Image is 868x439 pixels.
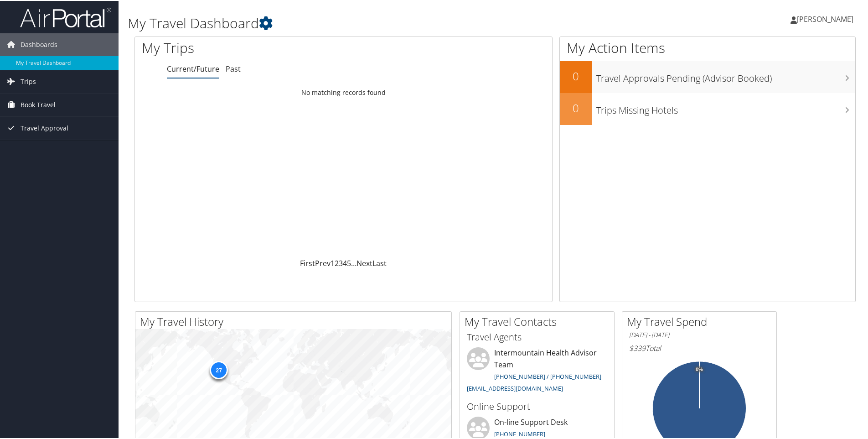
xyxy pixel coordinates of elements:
h1: My Travel Dashboard [128,13,618,32]
h6: [DATE] - [DATE] [629,330,770,339]
span: … [351,257,356,267]
span: $339 [629,342,646,352]
tspan: 0% [696,366,703,371]
a: 3 [339,257,343,267]
a: Past [226,63,241,73]
h3: Trips Missing Hotels [596,99,855,116]
a: Prev [315,257,331,267]
h2: 0 [560,68,592,83]
a: Last [372,257,387,267]
img: airportal-logo.png [20,6,111,27]
h1: My Action Items [560,37,855,57]
span: Dashboards [21,32,57,55]
a: Current/Future [167,63,219,73]
span: Trips [21,69,36,92]
a: [PHONE_NUMBER] / [PHONE_NUMBER] [494,371,601,380]
a: [PHONE_NUMBER] [494,429,545,437]
span: Book Travel [21,93,56,115]
h2: My Travel Contacts [465,313,614,329]
a: Next [356,257,372,267]
h2: My Travel Spend [627,313,776,329]
h3: Online Support [467,399,607,412]
h2: 0 [560,99,592,115]
a: 0Travel Approvals Pending (Advisor Booked) [560,60,855,92]
a: 0Trips Missing Hotels [560,92,855,124]
a: First [300,257,315,267]
div: 27 [210,360,228,378]
a: 1 [331,257,335,267]
h6: Total [629,342,770,352]
span: Travel Approval [21,116,68,139]
a: 2 [335,257,339,267]
h2: My Travel History [140,313,451,329]
a: 5 [347,257,351,267]
td: No matching records found [135,84,552,100]
h3: Travel Approvals Pending (Advisor Booked) [596,67,855,84]
a: [PERSON_NAME] [790,5,863,32]
span: [PERSON_NAME] [797,13,853,23]
li: Intermountain Health Advisor Team [462,346,612,395]
a: 4 [343,257,347,267]
h3: Travel Agents [467,330,607,343]
h1: My Trips [142,37,372,57]
a: [EMAIL_ADDRESS][DOMAIN_NAME] [467,383,563,392]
